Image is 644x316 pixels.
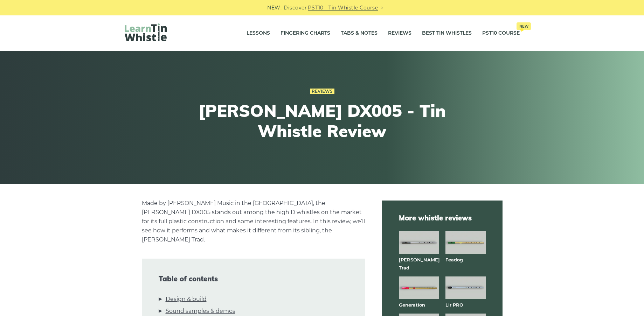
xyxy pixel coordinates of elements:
[445,257,463,262] a: Feadog
[445,276,485,299] img: Lir PRO aluminum tin whistle full front view
[193,101,451,141] h1: [PERSON_NAME] DX005 - Tin Whistle Review
[166,295,207,304] a: Design & build
[341,24,378,42] a: Tabs & Notes
[422,24,472,42] a: Best Tin Whistles
[399,276,439,299] img: Generation brass tin whistle full front view
[399,213,486,223] span: More whistle reviews
[281,24,330,42] a: Fingering Charts
[125,23,167,41] img: LearnTinWhistle.com
[399,257,440,270] a: [PERSON_NAME] Trad
[247,24,270,42] a: Lessons
[517,22,531,30] span: New
[445,302,463,308] a: Lir PRO
[482,24,520,42] a: PST10 CourseNew
[399,231,439,254] img: Dixon Trad tin whistle full front view
[310,89,334,94] a: Reviews
[399,302,425,308] a: Generation
[388,24,411,42] a: Reviews
[159,275,348,283] span: Table of contents
[142,199,365,244] p: Made by [PERSON_NAME] Music in the [GEOGRAPHIC_DATA], the [PERSON_NAME] DX005 stands out among th...
[445,231,485,254] img: Feadog brass tin whistle full front view
[166,307,235,316] a: Sound samples & demos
